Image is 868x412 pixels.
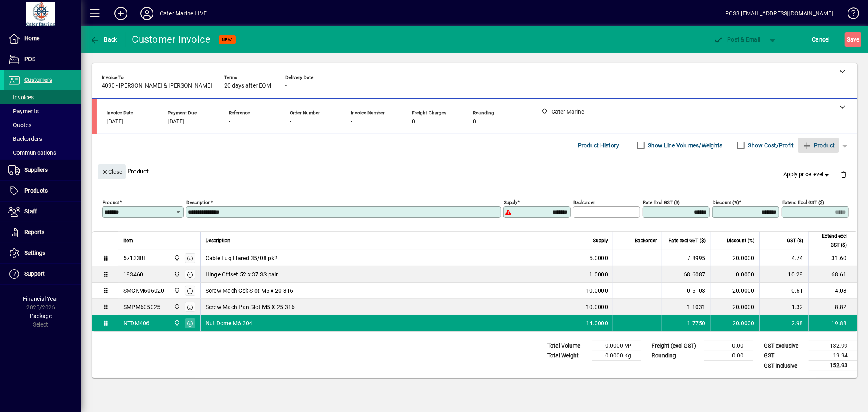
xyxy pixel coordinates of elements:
span: Close [101,165,122,179]
td: 1.32 [759,299,808,315]
span: 10.0000 [586,287,608,295]
span: Products [24,187,48,194]
div: 1.1031 [667,303,706,311]
span: Settings [24,250,45,256]
mat-label: Supply [504,199,517,205]
a: Payments [4,104,81,118]
div: 193460 [123,270,144,278]
span: NEW [222,37,232,42]
span: Customers [24,77,52,83]
td: 20.0000 [711,283,759,299]
td: Rounding [647,351,704,361]
span: 1.0000 [590,270,608,278]
div: 1.7750 [667,319,706,327]
a: Communications [4,146,81,160]
span: 14.0000 [586,319,608,327]
div: 7.8995 [667,254,706,262]
span: [DATE] [107,118,123,125]
button: Apply price level [781,167,834,182]
span: Package [30,313,52,319]
span: Description [206,236,230,245]
a: Products [4,181,81,201]
button: Profile [134,6,160,21]
td: 0.00 [704,351,753,361]
div: Product [92,156,857,186]
span: GST ($) [787,236,803,245]
td: Total Weight [543,351,592,361]
td: 19.94 [809,351,857,361]
a: Suppliers [4,160,81,180]
span: Rate excl GST ($) [669,236,706,245]
span: Extend excl GST ($) [813,232,847,250]
span: Cater Marine [172,270,181,279]
td: GST inclusive [760,361,809,371]
a: Backorders [4,132,81,146]
td: 10.29 [759,266,808,283]
td: 20.0000 [711,250,759,266]
div: SMPM605025 [123,303,161,311]
span: Screw Mach Csk Slot M6 x 20 316 [206,287,293,295]
label: Show Cost/Profit [747,141,794,149]
td: 0.0000 M³ [592,341,641,351]
a: Home [4,28,81,49]
span: Apply price level [784,170,831,179]
td: 20.0000 [711,315,759,331]
span: - [229,118,230,125]
button: Save [845,32,861,47]
div: 68.6087 [667,270,706,278]
span: Cancel [812,33,830,46]
span: 20 days after EOM [224,83,271,89]
td: 20.0000 [711,299,759,315]
span: Backorders [8,136,42,142]
a: POS [4,49,81,70]
span: Cable Lug Flared 35/08 pk2 [206,254,278,262]
span: Hinge Offset 52 x 37 SS pair [206,270,278,278]
mat-label: Rate excl GST ($) [643,199,680,205]
mat-label: Description [186,199,210,205]
span: Financial Year [23,296,59,302]
td: 0.0000 [711,266,759,283]
span: Screw Mach Pan Slot M5 X 25 316 [206,303,295,311]
mat-label: Product [103,199,119,205]
td: GST exclusive [760,341,809,351]
span: Supply [593,236,608,245]
td: 4.74 [759,250,808,266]
button: Post & Email [709,32,765,47]
button: Product [798,138,839,153]
div: POS3 [EMAIL_ADDRESS][DOMAIN_NAME] [725,7,833,20]
app-page-header-button: Close [96,168,128,175]
span: Discount (%) [727,236,754,245]
span: Product History [578,139,619,152]
td: 4.08 [808,283,857,299]
span: Invoices [8,94,34,101]
span: Home [24,35,39,42]
app-page-header-button: Delete [834,171,853,178]
span: Support [24,270,45,277]
td: 8.82 [808,299,857,315]
span: Quotes [8,122,31,128]
span: 0 [473,118,476,125]
td: 0.61 [759,283,808,299]
button: Delete [834,164,853,184]
td: 68.61 [808,266,857,283]
span: Cater Marine [172,286,181,295]
span: Item [123,236,133,245]
td: 0.0000 Kg [592,351,641,361]
button: Add [108,6,134,21]
span: - [290,118,291,125]
a: Settings [4,243,81,263]
div: NTDM406 [123,319,150,327]
span: Cater Marine [172,254,181,263]
a: Knowledge Base [842,2,858,28]
button: Close [98,164,126,179]
mat-label: Extend excl GST ($) [782,199,824,205]
a: Staff [4,202,81,222]
div: 57133BL [123,254,147,262]
a: Support [4,264,81,284]
td: 0.00 [704,341,753,351]
span: 10.0000 [586,303,608,311]
td: 19.88 [808,315,857,331]
td: 2.98 [759,315,808,331]
span: ost & Email [713,36,761,43]
span: 5.0000 [590,254,608,262]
